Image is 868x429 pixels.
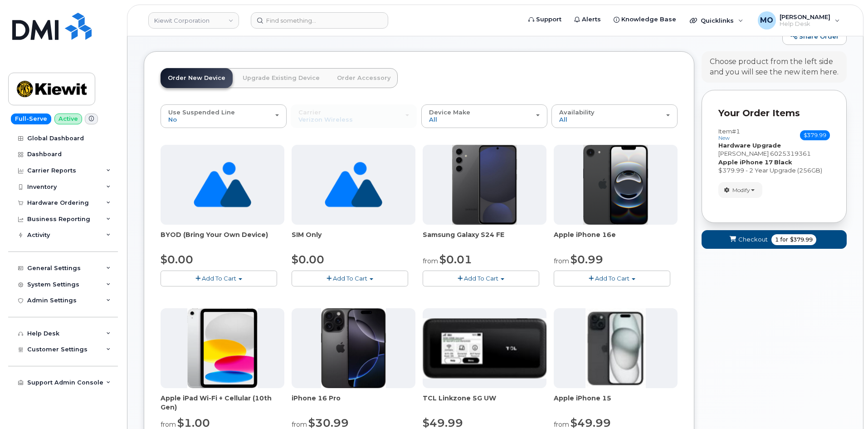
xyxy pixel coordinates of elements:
small: from [423,257,438,265]
span: Checkout [738,235,768,244]
div: SIM Only [292,230,415,248]
img: no_image_found-2caef05468ed5679b831cfe6fc140e25e0c280774317ffc20a367ab7fd17291e.png [194,145,251,225]
span: Add To Cart [202,275,236,282]
img: linkzone5g.png [423,318,546,378]
button: Add To Cart [554,271,670,286]
span: #1 [732,128,740,135]
div: Choose product from the left side and you will see the new item here. [710,57,839,78]
span: Support [536,15,561,24]
span: Add To Cart [464,275,498,282]
span: Add To Cart [333,275,367,282]
input: Find something... [251,12,388,29]
iframe: Messenger Launcher [829,390,861,422]
a: Upgrade Existing Device [235,68,327,88]
h1: New Order [144,21,778,37]
img: iphone16e.png [583,145,649,225]
p: Your Order Items [718,107,830,120]
div: Apple iPad Wi-Fi + Cellular (10th Gen) [161,394,284,412]
strong: Hardware Upgrade [718,142,781,149]
div: BYOD (Bring Your Own Device) [161,230,284,248]
span: 1 [775,236,779,244]
span: Availability [559,108,595,116]
a: Order New Device [161,68,233,88]
span: MO [760,15,773,26]
span: $0.00 [292,253,324,266]
span: Alerts [582,15,601,24]
span: Use Suspended Line [168,108,235,116]
img: ipad10thgen.png [187,308,258,388]
span: All [429,116,437,123]
div: Apple iPhone 15 [554,394,678,412]
span: [PERSON_NAME] [718,150,769,157]
h3: Item [718,128,740,141]
small: from [292,420,307,429]
img: iphone15.jpg [585,308,646,388]
div: Apple iPhone 16e [554,230,678,248]
span: Quicklinks [701,17,734,24]
div: TCL Linkzone 5G UW [423,394,546,412]
span: Help Desk [780,20,830,28]
small: from [161,420,176,429]
button: Checkout 1 for $379.99 [702,230,847,249]
img: s24FE.jpg [452,145,517,225]
span: 6025319361 [770,150,811,157]
small: from [554,257,569,265]
span: $379.99 [790,236,813,244]
span: No [168,116,177,123]
span: Modify [732,186,750,194]
button: Availability All [551,104,678,128]
small: new [718,135,730,141]
div: Mark Oyekunie [751,11,846,30]
small: from [554,420,569,429]
span: for [779,236,790,244]
span: $0.99 [571,253,603,266]
a: Order Accessory [330,68,398,88]
button: Modify [718,182,762,198]
span: $0.00 [161,253,193,266]
div: Samsung Galaxy S24 FE [423,230,546,248]
div: Quicklinks [683,11,750,30]
a: Kiewit Corporation [148,12,239,29]
span: [PERSON_NAME] [780,13,830,20]
div: $379.99 - 2 Year Upgrade (256GB) [718,166,830,175]
strong: Apple iPhone 17 [718,158,773,166]
a: Support [522,10,568,29]
span: Device Make [429,108,470,116]
img: iphone_16_pro.png [321,308,385,388]
button: Add To Cart [292,271,408,286]
span: Add To Cart [595,275,629,282]
span: $379.99 [800,130,830,140]
button: Add To Cart [161,271,277,286]
span: $0.01 [439,253,472,266]
button: Use Suspended Line No [161,104,287,128]
button: Device Make All [421,104,547,128]
span: Knowledge Base [621,15,676,24]
strong: Black [774,158,792,166]
a: Knowledge Base [607,10,683,29]
a: Alerts [568,10,607,29]
img: no_image_found-2caef05468ed5679b831cfe6fc140e25e0c280774317ffc20a367ab7fd17291e.png [325,145,382,225]
span: All [559,116,567,123]
button: Add To Cart [423,271,539,286]
div: iPhone 16 Pro [292,394,415,412]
